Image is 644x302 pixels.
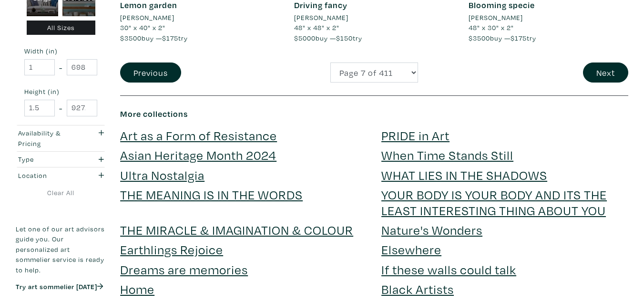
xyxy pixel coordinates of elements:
a: Try art sommelier [DATE] [16,282,103,291]
a: YOUR BODY IS YOUR BODY AND ITS THE LEAST INTERESTING THING ABOUT YOU [381,186,607,218]
span: 30" x 40" x 2" [120,23,165,32]
a: Nature's Wonders [381,221,482,238]
div: Availability & Pricing [18,128,79,148]
a: PRIDE in Art [381,127,450,144]
span: buy — try [469,33,536,42]
a: THE MEANING IS IN THE WORDS [120,186,303,203]
span: $175 [511,33,527,42]
p: Let one of our art advisors guide you. Our personalized art sommelier service is ready to help. [16,224,106,275]
span: $5000 [294,33,316,42]
li: [PERSON_NAME] [294,12,348,23]
a: Ultra Nostalgia [120,167,204,183]
a: [PERSON_NAME] [469,12,628,23]
button: Previous [120,62,181,83]
a: Elsewhere [381,241,441,258]
span: 48" x 30" x 2" [469,23,514,32]
small: Height (in) [24,89,97,95]
span: $150 [336,33,353,42]
span: - [59,61,62,74]
div: All Sizes [27,21,95,35]
span: $175 [162,33,178,42]
small: Width (in) [24,48,97,55]
a: Asian Heritage Month 2024 [120,146,276,163]
a: When Time Stands Still [381,146,513,163]
a: [PERSON_NAME] [294,12,454,23]
span: - [59,102,62,115]
span: $3500 [120,33,142,42]
a: Art as a Form of Resistance [120,127,277,144]
div: Type [18,155,79,165]
button: Type [16,152,106,167]
h6: More collections [120,109,628,119]
a: THE MIRACLE & IMAGINATION & COLOUR [120,221,353,238]
li: [PERSON_NAME] [120,12,174,23]
button: Location [16,168,106,184]
a: WHAT LIES IN THE SHADOWS [381,167,547,183]
span: buy — try [294,33,362,42]
button: Next [583,62,628,83]
a: Earthlings Rejoice [120,241,223,258]
a: Black Artists [381,281,454,297]
a: Clear All [16,187,106,198]
a: [PERSON_NAME] [120,12,280,23]
button: Availability & Pricing [16,125,106,151]
span: 48" x 48" x 2" [294,23,339,32]
a: If these walls could talk [381,261,516,278]
a: Dreams are memories [120,261,248,278]
span: buy — try [120,33,188,42]
span: $3500 [469,33,490,42]
li: [PERSON_NAME] [469,12,523,23]
a: Home [120,281,154,297]
div: Location [18,170,79,181]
